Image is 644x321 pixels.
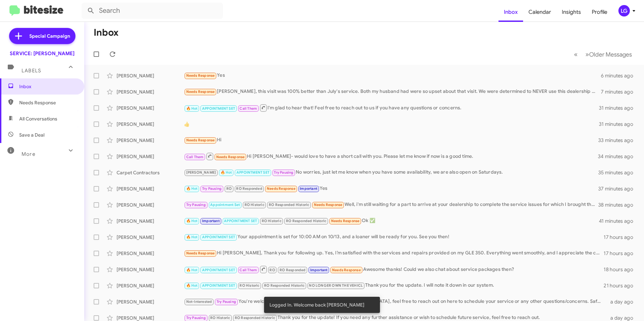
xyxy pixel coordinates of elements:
[186,106,198,111] span: 🔥 Hot
[235,316,275,320] span: RO Responded Historic
[598,185,639,192] div: 37 minutes ago
[570,47,636,61] nav: Page navigation example
[117,266,184,273] div: [PERSON_NAME]
[184,121,599,128] div: 👍
[618,5,630,16] div: LG
[331,219,360,223] span: Needs Response
[267,186,295,191] span: Needs Response
[202,106,235,111] span: APPOINTMENT SET
[117,72,184,79] div: [PERSON_NAME]
[186,251,215,255] span: Needs Response
[574,50,578,59] span: «
[570,47,582,61] button: Previous
[586,2,613,22] a: Profile
[601,72,639,79] div: 6 minutes ago
[19,83,76,90] span: Inbox
[9,28,75,44] a: Special Campaign
[217,299,236,304] span: Try Pausing
[94,27,119,38] h1: Inbox
[186,138,215,142] span: Needs Response
[601,88,639,95] div: 7 minutes ago
[556,2,586,22] a: Insights
[598,137,639,144] div: 33 minutes ago
[589,51,632,58] span: Older Messages
[184,136,598,144] div: Hi
[117,169,184,176] div: Carpet Contractors
[221,170,232,175] span: 🔥 Hot
[226,186,232,191] span: RO
[613,5,637,16] button: LG
[262,219,282,223] span: RO Historic
[184,298,606,306] div: You're welcome! Whenever you're back from [GEOGRAPHIC_DATA], feel free to reach out on here to sc...
[22,68,41,74] span: Labels
[184,185,598,192] div: Yes
[309,283,363,288] span: NO LONGER OWN THE VEHICL
[184,72,601,79] div: Yes
[19,99,76,106] span: Needs Response
[202,186,222,191] span: Try Pausing
[184,201,598,209] div: Well, i'm still waiting for a part to arrive at your dealership to complete the service issues fo...
[184,265,604,274] div: Awesome thanks! Could we also chat about service packages then?
[598,202,639,208] div: 38 minutes ago
[269,203,309,207] span: RO Responded Historic
[184,152,598,160] div: Hi [PERSON_NAME]- would love to have a short call with you. Please let me know if now is a good t...
[117,234,184,241] div: [PERSON_NAME]
[300,186,317,191] span: Important
[186,203,206,207] span: Try Pausing
[523,2,556,22] a: Calendar
[186,90,215,94] span: Needs Response
[117,137,184,144] div: [PERSON_NAME]
[29,33,70,39] span: Special Campaign
[184,169,598,176] div: No worries, just let me know when you have some availability, we are also open on Saturdays.
[184,282,604,289] div: Thank you for the update. I will note it down in our system.
[314,203,343,207] span: Needs Response
[117,121,184,128] div: [PERSON_NAME]
[606,298,639,305] div: a day ago
[585,50,589,59] span: »
[186,235,198,239] span: 🔥 Hot
[117,153,184,160] div: [PERSON_NAME]
[264,283,304,288] span: RO Responded Historic
[604,266,639,273] div: 18 hours ago
[310,268,328,272] span: Important
[184,217,599,225] div: Ok ✅
[117,298,184,305] div: [PERSON_NAME]
[186,268,198,272] span: 🔥 Hot
[202,219,220,223] span: Important
[239,268,257,272] span: Call Them
[186,170,216,175] span: [PERSON_NAME]
[599,218,639,224] div: 41 minutes ago
[202,268,235,272] span: APPOINTMENT SET
[216,155,245,159] span: Needs Response
[498,2,523,22] a: Inbox
[280,268,305,272] span: RO Responded
[184,104,599,112] div: I'm glad to hear that! Feel free to reach out to us if you have any questions or concerns.
[117,202,184,208] div: [PERSON_NAME]
[117,105,184,111] div: [PERSON_NAME]
[604,282,639,289] div: 21 hours ago
[117,282,184,289] div: [PERSON_NAME]
[239,106,257,111] span: Call Them
[604,250,639,257] div: 17 hours ago
[210,203,240,207] span: Appointment Set
[581,47,636,61] button: Next
[184,233,604,241] div: Your appointment is set for 10:00 AM on 10/13, and a loaner will be ready for you. See you then!
[186,186,198,191] span: 🔥 Hot
[598,169,639,176] div: 35 minutes ago
[184,88,601,96] div: [PERSON_NAME], this visit was 100% better than July's service. Both my husband had were so upset ...
[186,155,204,159] span: Call Them
[19,132,44,138] span: Save a Deal
[599,105,639,111] div: 31 minutes ago
[186,219,198,223] span: 🔥 Hot
[236,186,262,191] span: RO Responded
[286,219,326,223] span: RO Responded Historic
[184,249,604,257] div: Hi [PERSON_NAME], Thank you for following up. Yes, I’m satisfied with the services and repairs pr...
[186,283,198,288] span: 🔥 Hot
[186,73,215,78] span: Needs Response
[19,115,57,122] span: All Conversations
[202,235,235,239] span: APPOINTMENT SET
